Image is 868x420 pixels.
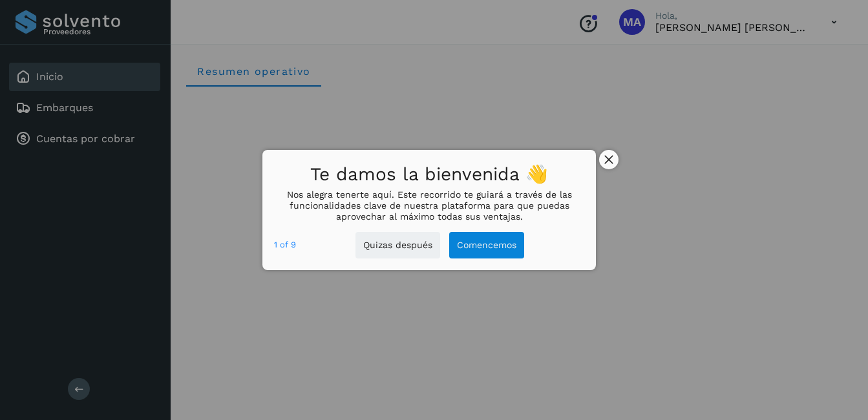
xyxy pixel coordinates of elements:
div: Te damos la bienvenida 👋Nos alegra tenerte aquí. Este recorrido te guiará a través de las funcion... [262,150,595,270]
h1: Te damos la bienvenida 👋 [274,160,584,189]
button: close, [599,150,619,169]
p: Nos alegra tenerte aquí. Este recorrido te guiará a través de las funcionalidades clave de nuestr... [274,189,584,222]
div: 1 of 9 [274,238,296,252]
button: Comencemos [449,232,524,258]
div: step 1 of 9 [274,238,296,252]
button: Quizas después [355,232,440,258]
